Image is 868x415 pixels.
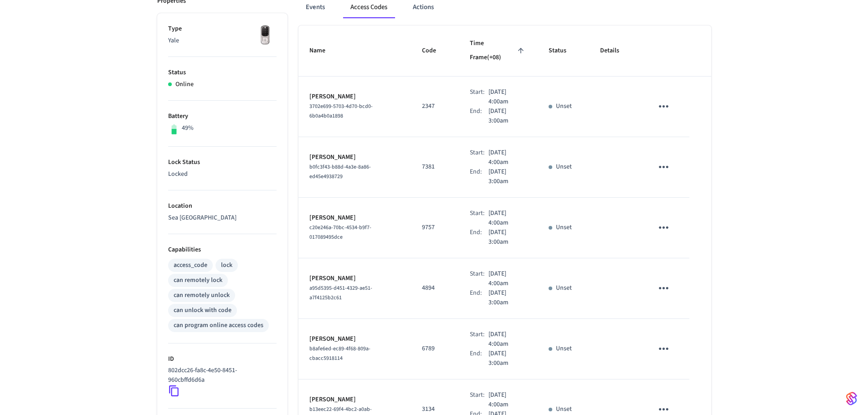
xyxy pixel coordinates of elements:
span: c20e246a-70bc-4534-b9f7-017089495dce [309,224,371,241]
div: End: [470,349,488,368]
p: [PERSON_NAME] [309,395,401,405]
p: Sea [GEOGRAPHIC_DATA] [168,213,277,223]
span: Status [549,44,578,58]
p: 7381 [422,162,448,172]
p: [DATE] 4:00am [488,330,527,349]
p: [PERSON_NAME] [309,274,401,283]
p: 9757 [422,223,448,232]
p: [DATE] 3:00am [488,228,527,247]
p: Online [175,80,194,89]
p: [DATE] 3:00am [488,107,527,126]
p: Unset [556,162,572,172]
div: Start: [470,87,488,107]
p: 2347 [422,102,448,111]
p: [DATE] 4:00am [488,390,527,410]
p: 6789 [422,344,448,354]
span: 3702e699-5703-4d70-bcd0-6b0a4b0a1898 [309,102,373,120]
p: Type [168,24,277,34]
span: Name [309,44,337,58]
p: 3134 [422,405,448,414]
div: can remotely lock [174,276,222,285]
div: End: [470,167,488,186]
p: Lock Status [168,158,277,167]
p: Unset [556,344,572,354]
p: Status [168,68,277,77]
p: [PERSON_NAME] [309,92,401,102]
div: can program online access codes [174,321,263,330]
span: b0fc3f43-b88d-4a3e-8a86-ed45e4938729 [309,163,371,180]
div: Start: [470,269,488,288]
p: [PERSON_NAME] [309,334,401,344]
div: access_code [174,261,207,270]
p: Unset [556,223,572,232]
p: [PERSON_NAME] [309,213,401,223]
p: [DATE] 3:00am [488,167,527,186]
p: 802dcc26-fa8c-4e50-8451-960cbffd6d6a [168,366,273,385]
div: can unlock with code [174,306,231,315]
span: a95d5395-d451-4329-ae51-a7f4125b2c61 [309,284,372,302]
p: Locked [168,169,277,179]
p: Battery [168,112,277,121]
p: Unset [556,283,572,293]
p: Unset [556,102,572,111]
span: Code [422,44,448,58]
p: Yale [168,36,277,46]
div: End: [470,288,488,307]
p: Location [168,201,277,211]
p: [DATE] 4:00am [488,148,527,167]
div: End: [470,228,488,247]
div: Start: [470,148,488,167]
p: [DATE] 4:00am [488,87,527,107]
span: b8afe6ed-ec89-4f68-809a-cbacc5918114 [309,345,370,362]
img: Yale Assure Touchscreen Wifi Smart Lock, Satin Nickel, Front [254,24,277,47]
span: Time Frame(+08) [470,36,527,65]
img: SeamLogoGradient.69752ec5.svg [846,391,857,406]
p: ID [168,354,277,364]
div: Start: [470,209,488,228]
div: End: [470,107,488,126]
p: [DATE] 3:00am [488,288,527,307]
p: [DATE] 4:00am [488,269,527,288]
p: [DATE] 3:00am [488,349,527,368]
p: Unset [556,405,572,414]
span: Details [600,44,631,58]
div: can remotely unlock [174,291,230,300]
p: 4894 [422,283,448,293]
div: lock [221,261,232,270]
p: [DATE] 4:00am [488,209,527,228]
p: 49% [182,123,194,133]
p: Capabilities [168,245,277,255]
p: [PERSON_NAME] [309,153,401,162]
div: Start: [470,330,488,349]
div: Start: [470,390,488,410]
